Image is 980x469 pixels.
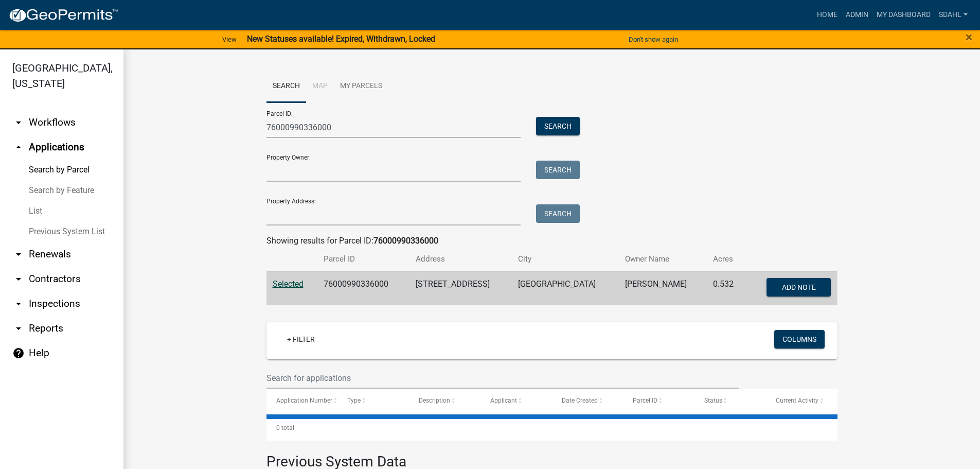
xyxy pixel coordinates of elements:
datatable-header-cell: Description [409,389,480,413]
i: arrow_drop_down [12,322,25,335]
a: sdahl [935,5,972,25]
span: Description [419,397,450,404]
a: My Dashboard [872,5,935,25]
td: [STREET_ADDRESS] [409,271,512,305]
a: Search [266,70,306,103]
div: Showing results for Parcel ID: [266,235,838,247]
i: arrow_drop_up [12,141,25,153]
a: Home [813,5,842,25]
a: Selected [273,279,304,289]
i: help [12,347,25,359]
td: 0.532 [707,271,746,305]
datatable-header-cell: Current Activity [766,389,838,413]
button: Add Note [767,278,831,297]
span: Current Activity [776,397,818,404]
a: View [218,31,241,48]
datatable-header-cell: Applicant [480,389,552,413]
i: arrow_drop_down [12,298,25,310]
span: Parcel ID [633,397,657,404]
a: My Parcels [334,70,388,103]
a: Admin [842,5,872,25]
button: Close [966,31,972,43]
th: Address [409,247,512,271]
th: Acres [707,247,746,271]
div: 0 total [266,415,838,441]
i: arrow_drop_down [12,273,25,285]
span: Date Created [562,397,598,404]
i: arrow_drop_down [12,116,25,129]
th: Parcel ID [317,247,409,271]
input: Search for applications [266,368,740,389]
strong: New Statuses available! Expired, Withdrawn, Locked [247,34,435,44]
datatable-header-cell: Parcel ID [623,389,694,413]
button: Columns [774,330,825,349]
i: arrow_drop_down [12,248,25,260]
a: + Filter [279,330,323,349]
button: Search [536,204,580,223]
datatable-header-cell: Type [337,389,409,413]
datatable-header-cell: Application Number [266,389,338,413]
button: Don't show again [625,31,682,48]
strong: 76000990336000 [373,236,438,246]
td: 76000990336000 [317,271,409,305]
th: City [512,247,619,271]
datatable-header-cell: Date Created [552,389,623,413]
span: Applicant [490,397,517,404]
span: Type [347,397,361,404]
span: Add Note [782,283,816,291]
datatable-header-cell: Status [694,389,766,413]
td: [GEOGRAPHIC_DATA] [512,271,619,305]
button: Search [536,161,580,179]
span: × [966,30,972,44]
th: Owner Name [619,247,707,271]
button: Search [536,117,580,135]
span: Status [704,397,722,404]
span: Application Number [276,397,332,404]
td: [PERSON_NAME] [619,271,707,305]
